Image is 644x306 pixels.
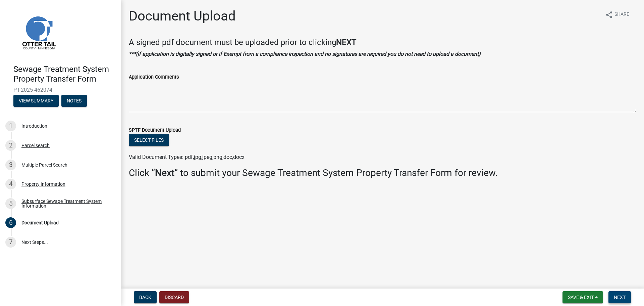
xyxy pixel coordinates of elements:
[13,98,59,104] wm-modal-confirm: Summary
[562,291,603,303] button: Save & Exit
[159,291,189,303] button: Discard
[129,128,181,133] label: SPTF Document Upload
[614,295,626,300] span: Next
[134,291,157,303] button: Back
[605,11,613,19] i: share
[5,121,16,131] div: 1
[129,167,636,179] h3: Click “ ” to submit your Sewage Treatment System Property Transfer Form for review.
[129,8,236,24] h1: Document Upload
[129,154,245,160] span: Valid Document Types: pdf,jpg,jpeg,png,doc,docx
[21,124,47,128] div: Introduction
[61,95,87,107] button: Notes
[5,237,16,248] div: 7
[155,167,174,178] strong: Next
[61,98,87,104] wm-modal-confirm: Notes
[21,163,67,167] div: Multiple Parcel Search
[21,220,59,225] div: Document Upload
[129,38,636,47] h4: A signed pdf document must be uploaded prior to clicking
[5,198,16,209] div: 5
[608,291,631,303] button: Next
[5,140,16,151] div: 2
[600,8,635,21] button: shareShare
[129,51,481,57] strong: ***(if application is digitally signed or if Exempt from a compliance inspection and no signature...
[5,160,16,170] div: 3
[21,143,50,148] div: Parcel search
[21,199,110,208] div: Subsurface Sewage Treatment System Information
[5,217,16,228] div: 6
[5,179,16,189] div: 4
[614,11,629,19] span: Share
[129,134,169,146] button: Select files
[13,7,64,57] img: Otter Tail County, Minnesota
[13,95,59,107] button: View Summary
[21,182,65,186] div: Property Information
[13,87,107,93] span: PT-2025-462074
[568,295,594,300] span: Save & Exit
[13,64,115,84] h4: Sewage Treatment System Property Transfer Form
[139,295,151,300] span: Back
[129,75,179,80] label: Application Comments
[336,38,356,47] strong: NEXT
